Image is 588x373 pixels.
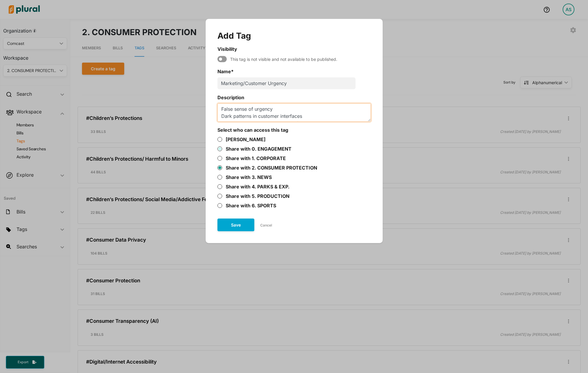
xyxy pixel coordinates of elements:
[206,19,383,243] div: Modal
[226,174,272,181] label: Share with 3. NEWS
[254,221,278,230] button: Cancel
[227,56,337,62] div: This tag is not visible and not available to be published.
[226,164,317,171] label: Share with 2. CONSUMER PROTECTION
[226,183,289,190] label: Share with 4. PARKS & EXP.
[217,103,371,122] textarea: False sense of urgency Dark patterns in customer interfaces Tactics to keep engaged with platforms
[217,31,371,41] div: Add Tag
[226,145,291,152] label: Share with 0. ENGAGEMENT
[217,94,371,101] label: Description
[217,126,371,133] label: Select who can access this tag
[226,136,266,143] label: [PERSON_NAME]
[226,193,289,200] label: Share with 5. PRODUCTION
[568,353,582,367] iframe: Intercom live chat
[226,155,286,162] label: Share with 1. CORPORATE
[217,45,371,53] label: Visibility
[226,202,276,209] label: Share with 6. SPORTS
[217,68,371,75] label: Name
[217,219,254,231] button: Save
